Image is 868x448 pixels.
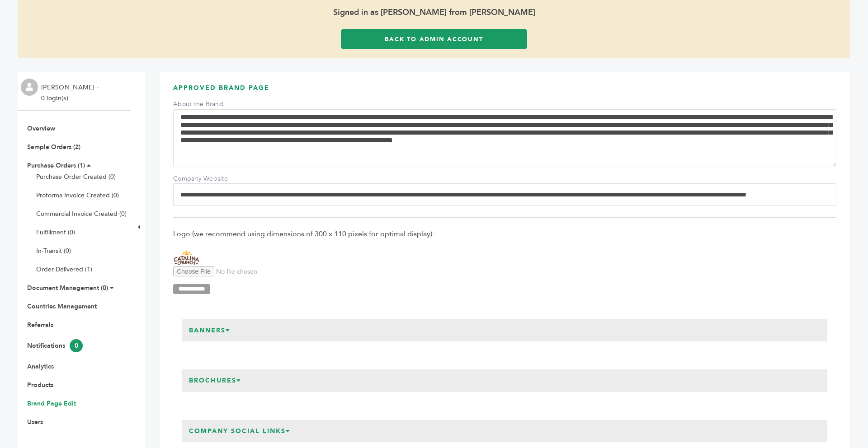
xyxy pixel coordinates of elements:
[27,399,76,408] a: Brand Page Edit
[36,210,127,218] a: Commercial Invoice Created (0)
[27,143,80,151] a: Sample Orders (2)
[182,369,248,392] h3: Brochures
[27,302,97,311] a: Countries Management
[27,161,85,170] a: Purchase Orders (1)
[27,124,55,133] a: Overview
[341,29,527,49] a: Back to Admin Account
[36,265,92,274] a: Order Delivered (1)
[70,339,83,352] span: 0
[36,191,119,200] a: Proforma Invoice Created (0)
[21,79,38,96] img: profile.png
[27,362,54,371] a: Analytics
[182,420,297,443] h3: Company Social Links
[27,381,53,389] a: Products
[36,173,116,181] a: Purchase Order Created (0)
[173,100,236,109] label: About the Brand
[173,249,200,267] img: Catalina Snacks
[182,319,237,342] h3: Banners
[173,84,836,99] h3: APPROVED BRAND PAGE
[36,228,75,237] a: Fulfillment (0)
[27,418,43,426] a: Users
[173,229,836,239] span: Logo (we recommend using dimensions of 300 x 110 pixels for optimal display):
[27,321,53,329] a: Referrals
[36,247,71,255] a: In-Transit (0)
[173,174,236,183] label: Company Website
[41,82,101,104] li: [PERSON_NAME] - 0 login(s)
[27,341,83,350] a: Notifications0
[27,284,108,292] a: Document Management (0)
